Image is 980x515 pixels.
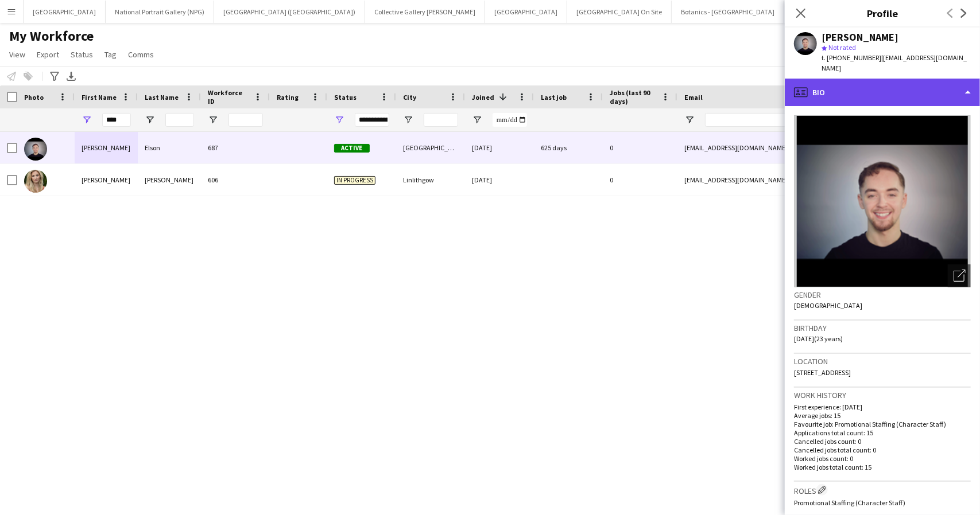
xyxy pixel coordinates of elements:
div: [PERSON_NAME] [75,132,138,163]
input: Joined Filter Input [493,113,527,127]
div: 687 [201,132,270,163]
button: Open Filter Menu [334,115,344,125]
p: Favourite job: Promotional Staffing (Character Staff) [794,420,971,428]
span: Photo [24,93,44,102]
p: Applications total count: 15 [794,428,971,437]
div: Open photos pop-in [948,264,971,287]
div: [PERSON_NAME] [822,32,898,42]
span: Status [334,93,357,102]
span: Tag [104,49,117,60]
a: Tag [100,47,121,62]
app-action-btn: Advanced filters [48,69,61,83]
a: Status [66,47,98,62]
span: Promotional Staffing (Character Staff) [794,498,905,507]
p: Cancelled jobs total count: 0 [794,446,971,454]
app-action-btn: Export XLSX [64,69,78,83]
div: Bio [785,79,980,106]
button: [GEOGRAPHIC_DATA] (HES) [784,1,884,23]
span: Active [334,144,370,153]
div: [EMAIL_ADDRESS][DOMAIN_NAME] [677,132,907,163]
span: View [9,49,25,60]
button: Open Filter Menu [208,115,218,125]
button: [GEOGRAPHIC_DATA] [24,1,106,23]
span: Joined [472,93,494,102]
button: Open Filter Menu [82,115,92,125]
h3: Birthday [794,323,971,333]
input: Last Name Filter Input [165,113,194,127]
span: [DEMOGRAPHIC_DATA] [794,301,862,310]
span: City [403,93,416,102]
div: Elson [138,132,201,163]
div: [PERSON_NAME] [138,164,201,196]
button: National Portrait Gallery (NPG) [106,1,214,23]
p: First experience: [DATE] [794,403,971,411]
span: Rating [277,93,299,102]
div: 625 days [534,132,603,163]
div: 606 [201,164,270,196]
span: First Name [82,93,117,102]
h3: Profile [785,6,980,21]
p: Worked jobs count: 0 [794,454,971,463]
span: t. [PHONE_NUMBER] [822,53,881,62]
input: First Name Filter Input [102,113,131,127]
button: Collective Gallery [PERSON_NAME] [365,1,485,23]
button: Open Filter Menu [403,115,413,125]
button: Open Filter Menu [684,115,695,125]
div: [PERSON_NAME] [75,164,138,196]
span: Last Name [145,93,179,102]
div: [EMAIL_ADDRESS][DOMAIN_NAME] [677,164,907,196]
span: | [EMAIL_ADDRESS][DOMAIN_NAME] [822,53,967,72]
button: Botanics - [GEOGRAPHIC_DATA] [672,1,784,23]
div: [GEOGRAPHIC_DATA] [396,132,465,163]
h3: Location [794,356,971,366]
span: Workforce ID [208,88,249,106]
a: Comms [123,47,158,62]
span: Jobs (last 90 days) [610,88,657,106]
h3: Work history [794,390,971,400]
h3: Gender [794,290,971,300]
img: Roni Armstrong [24,170,47,193]
span: Last job [541,93,567,102]
button: Open Filter Menu [472,115,482,125]
input: Workforce ID Filter Input [228,113,263,127]
span: Export [37,49,59,60]
input: City Filter Input [424,113,458,127]
img: Crew avatar or photo [794,115,971,287]
p: Cancelled jobs count: 0 [794,437,971,446]
button: [GEOGRAPHIC_DATA] [485,1,567,23]
div: 0 [603,164,677,196]
div: [DATE] [465,164,534,196]
span: In progress [334,176,375,185]
span: [DATE] (23 years) [794,334,843,343]
span: Status [71,49,93,60]
img: Roni Elson [24,138,47,161]
input: Email Filter Input [705,113,900,127]
span: Email [684,93,703,102]
span: My Workforce [9,28,94,45]
button: Open Filter Menu [145,115,155,125]
button: [GEOGRAPHIC_DATA] ([GEOGRAPHIC_DATA]) [214,1,365,23]
h3: Roles [794,484,971,496]
button: [GEOGRAPHIC_DATA] On Site [567,1,672,23]
div: Linlithgow [396,164,465,196]
p: Worked jobs total count: 15 [794,463,971,471]
p: Average jobs: 15 [794,411,971,420]
div: 0 [603,132,677,163]
span: Not rated [828,43,856,52]
a: Export [32,47,64,62]
div: [DATE] [465,132,534,163]
a: View [5,47,30,62]
span: Comms [128,49,154,60]
span: [STREET_ADDRESS] [794,368,851,377]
